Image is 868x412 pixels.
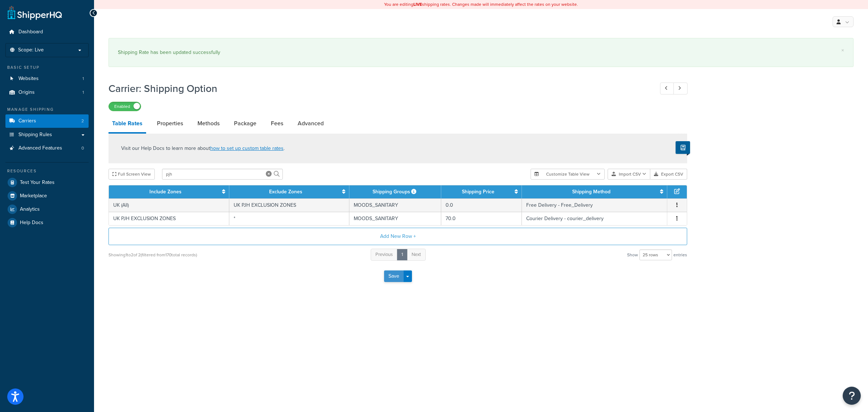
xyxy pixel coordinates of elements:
li: Origins [5,86,89,99]
div: Shipping Rate has been updated successfully [118,47,844,58]
a: Next [407,249,426,261]
div: Showing 1 to 2 of 2 (filtered from 170 total records) [109,250,197,260]
a: × [841,47,844,53]
a: Shipping Rules [5,128,89,142]
button: Add New Row + [109,228,687,245]
span: 1 [82,76,84,82]
a: Test Your Rates [5,176,89,189]
span: Websites [18,76,39,82]
span: Dashboard [18,29,43,35]
button: Customize Table View [531,169,605,180]
button: Export CSV [650,169,687,180]
button: Full Screen View [109,169,155,180]
div: Resources [5,168,89,174]
span: 2 [81,118,84,124]
span: 1 [82,89,84,96]
button: Save [384,270,404,282]
a: Shipping Method [572,188,610,196]
a: Package [230,115,260,132]
a: Properties [153,115,187,132]
span: Marketplace [20,193,47,199]
a: Previous Record [660,83,674,94]
button: Open Resource Center [843,387,861,405]
a: Origins1 [5,86,89,99]
h1: Carrier: Shipping Option [109,81,647,96]
div: Manage Shipping [5,106,89,113]
a: Next Record [673,83,688,94]
a: Websites1 [5,72,89,85]
li: Carriers [5,114,89,128]
span: Shipping Rules [18,132,52,138]
a: Marketplace [5,189,89,202]
li: Websites [5,72,89,85]
td: 0.0 [441,198,522,212]
li: Advanced Features [5,142,89,155]
a: Previous [371,249,397,261]
span: Show [627,250,638,260]
span: Analytics [20,206,40,213]
td: Courier Delivery - courier_delivery [522,212,667,225]
b: LIVE [413,1,422,8]
a: Advanced Features0 [5,142,89,155]
label: Enabled [109,102,141,111]
td: UK PJH EXCLUSION ZONES [109,212,229,225]
span: 0 [81,145,84,151]
button: Import CSV [608,169,650,180]
a: Help Docs [5,216,89,229]
div: Basic Setup [5,64,89,71]
p: Visit our Help Docs to learn more about . [121,144,285,152]
a: how to set up custom table rates [210,144,284,152]
span: Next [412,251,421,258]
a: Shipping Price [462,188,494,196]
span: Advanced Features [18,145,62,151]
span: Previous [375,251,393,258]
td: MOODS_SANITARY [349,212,441,225]
td: UK (All) [109,198,229,212]
span: Help Docs [20,220,43,226]
td: Free Delivery - Free_Delivery [522,198,667,212]
a: Exclude Zones [269,188,302,196]
td: UK PJH EXCLUSION ZONES [229,198,350,212]
input: Search [162,169,283,180]
a: Include Zones [149,188,182,196]
a: Methods [194,115,223,132]
a: Carriers2 [5,114,89,128]
button: Show Help Docs [676,141,690,154]
a: Dashboard [5,25,89,39]
span: Origins [18,89,35,96]
a: Advanced [294,115,327,132]
a: Analytics [5,203,89,216]
a: Table Rates [109,115,146,134]
span: entries [673,250,687,260]
span: Scope: Live [18,47,44,53]
a: 1 [397,249,408,261]
a: Fees [267,115,287,132]
span: Carriers [18,118,36,124]
td: 70.0 [441,212,522,225]
th: Shipping Groups [349,185,441,198]
span: Test Your Rates [20,180,55,186]
td: MOODS_SANITARY [349,198,441,212]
